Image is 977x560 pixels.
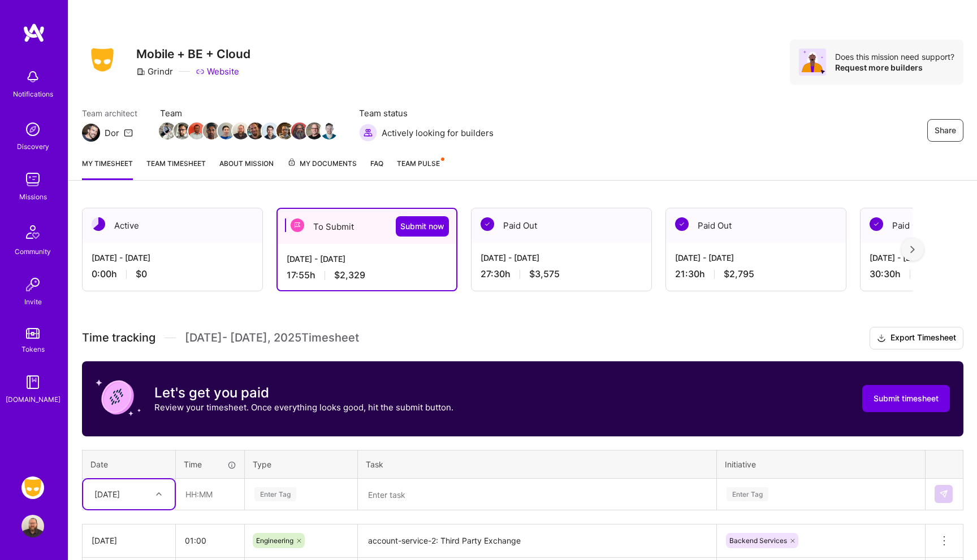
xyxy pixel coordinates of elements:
[176,479,244,509] input: HH:MM
[21,371,44,393] img: guide book
[254,485,296,503] div: Enter Tag
[245,450,358,478] th: Type
[359,107,494,119] span: Team status
[910,246,915,253] img: right
[26,328,40,339] img: tokens
[6,393,60,405] div: [DOMAIN_NAME]
[160,107,336,119] span: Team
[21,118,44,141] img: discovery
[835,62,954,73] div: Request more builders
[82,107,137,119] span: Team architect
[21,343,45,355] div: Tokens
[870,327,963,349] button: Export Timesheet
[382,127,494,139] span: Actively looking for builders
[870,217,883,231] img: Paid Out
[287,253,447,265] div: [DATE] - [DATE]
[13,88,53,100] div: Notifications
[156,491,162,497] i: icon Chevron
[24,296,42,308] div: Invite
[185,331,359,345] span: [DATE] - [DATE] , 2025 Timesheet
[82,158,133,180] a: My timesheet
[262,123,279,139] img: Team Member Avatar
[82,45,123,75] img: Company Logo
[154,401,453,413] p: Review your timesheet. Once everything looks good, hit the submit button.
[92,252,253,264] div: [DATE] - [DATE]
[203,123,220,139] img: Team Member Avatar
[278,209,456,244] div: To Submit
[232,123,249,139] img: Team Member Avatar
[481,217,494,231] img: Paid Out
[877,333,886,344] i: icon Download
[287,269,447,281] div: 17:55 h
[472,208,651,243] div: Paid Out
[136,268,147,280] span: $0
[92,535,166,546] div: [DATE]
[727,485,768,503] div: Enter Tag
[188,123,205,139] img: Team Member Avatar
[291,123,308,139] img: Team Member Avatar
[21,515,44,537] img: User Avatar
[218,123,235,139] img: Team Member Avatar
[306,123,323,139] img: Team Member Avatar
[666,208,846,243] div: Paid Out
[83,450,176,478] th: Date
[359,526,715,557] textarea: account-service-2: Third Party Exchange
[146,158,206,180] a: Team timesheet
[219,158,274,180] a: About Mission
[939,489,948,498] img: Submit
[184,458,236,470] div: Time
[136,47,250,61] h3: Mobile + BE + Cloud
[17,141,49,152] div: Discovery
[370,158,383,180] a: FAQ
[935,125,956,136] span: Share
[724,268,754,280] span: $2,795
[247,123,264,139] img: Team Member Avatar
[675,217,689,231] img: Paid Out
[529,268,560,280] span: $3,575
[83,208,262,243] div: Active
[92,217,105,231] img: Active
[835,51,954,62] div: Does this mission need support?
[675,268,837,280] div: 21:30 h
[334,269,365,281] span: $2,329
[276,123,293,139] img: Team Member Avatar
[82,124,100,142] img: Team Architect
[799,49,826,76] img: Avatar
[874,393,939,404] span: Submit timesheet
[15,246,51,257] div: Community
[256,536,293,545] span: Engineering
[124,128,133,137] i: icon Mail
[154,384,453,401] h3: Let's get you paid
[19,191,47,203] div: Missions
[729,536,787,545] span: Backend Services
[21,476,44,499] img: Grindr: Mobile + BE + Cloud
[400,221,444,232] span: Submit now
[287,158,357,170] span: My Documents
[196,65,239,77] a: Website
[359,124,377,142] img: Actively looking for builders
[176,526,244,555] input: HH:MM
[19,218,46,246] img: Community
[94,488,120,500] div: [DATE]
[291,218,304,232] img: To Submit
[21,65,44,88] img: bell
[481,268,642,280] div: 27:30 h
[23,23,45,43] img: logo
[725,458,917,470] div: Initiative
[82,331,155,345] span: Time tracking
[136,65,173,77] div: Grindr
[397,159,440,168] span: Team Pulse
[481,252,642,264] div: [DATE] - [DATE]
[675,252,837,264] div: [DATE] - [DATE]
[105,127,119,139] div: Dor
[21,273,44,296] img: Invite
[92,268,253,280] div: 0:00 h
[159,123,176,139] img: Team Member Avatar
[21,168,44,191] img: teamwork
[174,123,191,139] img: Team Member Avatar
[358,450,717,478] th: Task
[96,375,141,420] img: coin
[136,67,145,76] i: icon CompanyGray
[321,123,338,139] img: Team Member Avatar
